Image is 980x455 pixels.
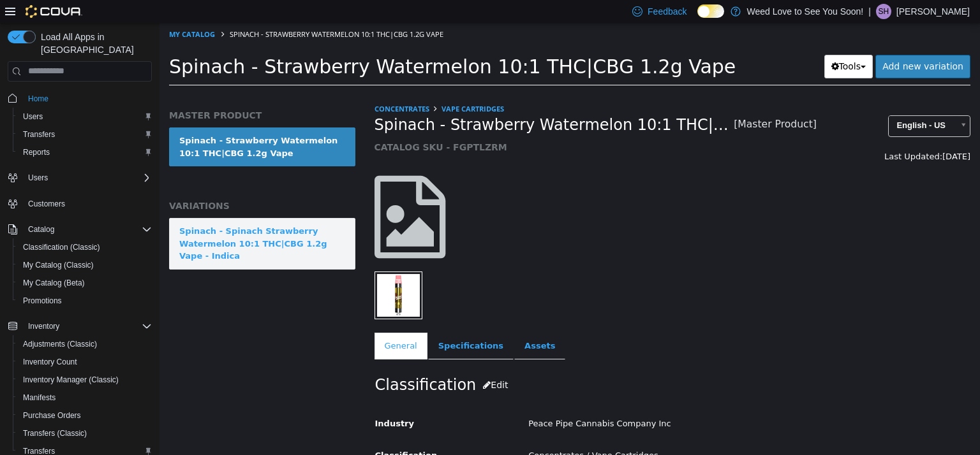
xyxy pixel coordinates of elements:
span: Catalog [28,224,54,235]
p: [PERSON_NAME] [896,4,970,19]
span: Adjustments (Classic) [18,336,152,352]
button: Transfers [13,126,157,143]
span: Spinach - Strawberry Watermelon 10:1 THC|CBG 1.2g Vape [10,32,576,55]
button: Customers [3,194,157,213]
span: Users [23,112,43,122]
a: English - US [729,92,811,114]
button: Inventory Count [13,353,157,371]
span: Manifests [18,390,152,405]
button: Catalog [3,220,157,238]
span: Inventory [23,319,152,334]
a: My Catalog [10,6,56,16]
span: Industry [216,396,255,405]
button: Catalog [23,222,59,237]
a: My Catalog (Beta) [18,275,90,291]
div: Spinach - Spinach Strawberry Watermelon 10:1 THC|CBG 1.2g Vape - Indica [20,202,186,240]
a: Add new variation [716,32,811,55]
span: Promotions [18,293,152,308]
span: Load All Apps in [GEOGRAPHIC_DATA] [36,31,152,56]
span: Home [28,94,48,104]
span: Last Updated: [725,129,783,138]
span: Inventory Count [23,357,77,367]
button: Transfers (Classic) [13,424,157,442]
p: | [868,4,871,19]
span: Users [23,170,152,185]
button: Inventory [23,319,64,334]
span: Transfers [18,127,152,142]
span: My Catalog (Classic) [23,260,94,270]
span: English - US [729,93,794,113]
a: Inventory Manager (Classic) [18,372,124,387]
span: Transfers [23,129,55,140]
span: Reports [18,145,152,160]
a: Transfers [18,127,60,142]
a: Vape Cartridges [282,81,345,90]
button: My Catalog (Classic) [13,256,157,274]
a: Manifests [18,390,61,405]
img: Cova [26,5,82,18]
button: Users [13,108,157,126]
span: Inventory [28,321,59,331]
span: Transfers (Classic) [23,428,87,438]
div: Shauna Hudson [876,4,891,19]
span: Classification [216,428,278,437]
span: Users [18,109,152,124]
input: Dark Mode [697,4,724,18]
span: Spinach - Strawberry Watermelon 10:1 THC|CBG 1.2g Vape [70,6,284,16]
span: [DATE] [783,129,811,138]
span: Classification (Classic) [23,242,100,252]
a: Home [23,91,54,106]
span: Reports [23,147,50,157]
button: Classification (Classic) [13,238,157,256]
p: Weed Love to See You Soon! [747,4,864,19]
span: Inventory Manager (Classic) [23,375,119,385]
button: Promotions [13,292,157,310]
button: Tools [665,32,714,55]
span: Purchase Orders [18,408,152,423]
button: Users [3,169,157,187]
span: Home [23,90,152,106]
a: Concentrates [215,81,270,90]
span: Classification (Classic) [18,240,152,255]
span: Customers [23,196,152,212]
a: Purchase Orders [18,408,86,423]
button: Inventory [3,317,157,335]
a: Inventory Count [18,354,82,370]
div: Concentrates / Vape Cartridges [359,422,820,444]
a: Classification (Classic) [18,240,105,255]
h5: VARIATIONS [10,177,196,189]
div: Peace Pipe Cannabis Company Inc [359,390,820,412]
button: Users [23,170,53,185]
a: My Catalog (Classic) [18,257,99,273]
a: Adjustments (Classic) [18,336,102,352]
span: My Catalog (Classic) [18,257,152,273]
h5: CATALOG SKU - FGPTLZRM [215,119,657,130]
button: Reports [13,143,157,161]
a: Reports [18,145,55,160]
span: Catalog [23,222,152,237]
span: Promotions [23,296,62,306]
span: Feedback [648,5,687,18]
small: [Master Product] [574,97,657,107]
span: Customers [28,199,65,209]
button: Home [3,89,157,108]
a: Users [18,109,48,124]
a: Specifications [269,310,354,336]
button: Purchase Orders [13,407,157,424]
span: Spinach - Strawberry Watermelon 10:1 THC|CBG 1.2g Vape [215,92,575,112]
h2: Classification [216,350,811,374]
span: Manifests [23,393,56,403]
span: My Catalog (Beta) [18,275,152,291]
a: General [215,310,268,336]
a: Assets [355,310,406,336]
button: Inventory Manager (Classic) [13,371,157,389]
span: SH [879,4,889,19]
button: Edit [316,350,355,374]
span: Purchase Orders [23,410,81,421]
span: Adjustments (Classic) [23,339,97,349]
span: My Catalog (Beta) [23,278,85,288]
a: Promotions [18,293,67,308]
span: Users [28,173,48,183]
button: Adjustments (Classic) [13,335,157,353]
span: Transfers (Classic) [18,426,152,441]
